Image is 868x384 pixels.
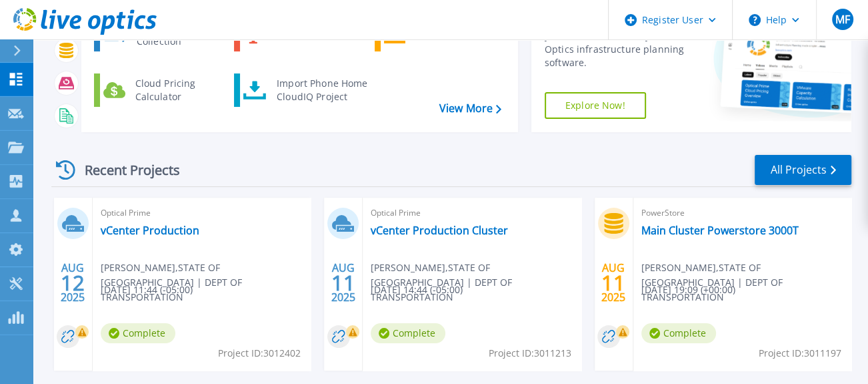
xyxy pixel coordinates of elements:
span: Project ID: 3011213 [489,346,571,361]
span: 11 [331,277,355,289]
span: Optical Prime [371,206,573,220]
span: [DATE] 19:09 (+00:00) [641,282,735,297]
span: Project ID: 3012402 [218,346,301,361]
span: 12 [61,277,85,289]
div: Recent Projects [51,154,198,186]
span: [PERSON_NAME] , STATE OF [GEOGRAPHIC_DATA] | DEPT OF TRANSPORTATION [641,260,851,305]
a: vCenter Production Cluster [371,224,508,237]
a: Main Cluster Powerstore 3000T [641,224,799,237]
div: AUG 2025 [331,258,356,307]
a: View More [439,102,501,115]
span: [DATE] 11:44 (-05:00) [101,282,193,297]
span: Complete [371,323,445,343]
span: Complete [101,323,175,343]
span: [PERSON_NAME] , STATE OF [GEOGRAPHIC_DATA] | DEPT OF TRANSPORTATION [101,260,311,305]
a: vCenter Production [101,224,199,237]
div: Cloud Pricing Calculator [129,77,227,104]
span: [PERSON_NAME] , STATE OF [GEOGRAPHIC_DATA] | DEPT OF TRANSPORTATION [371,260,581,305]
span: PowerStore [641,206,843,220]
span: 11 [601,277,625,289]
span: [DATE] 14:44 (-05:00) [371,282,463,297]
span: Complete [641,323,716,343]
span: Project ID: 3011197 [759,346,841,361]
span: MF [835,14,849,25]
div: AUG 2025 [60,258,85,307]
div: Import Phone Home CloudIQ Project [270,77,374,104]
div: AUG 2025 [601,258,626,307]
a: Cloud Pricing Calculator [94,73,231,107]
span: Optical Prime [101,206,303,220]
a: Explore Now! [545,92,646,119]
a: All Projects [755,155,851,185]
